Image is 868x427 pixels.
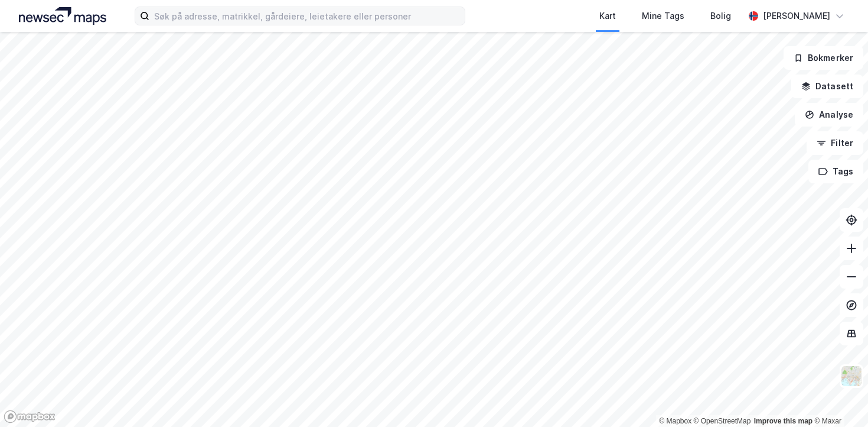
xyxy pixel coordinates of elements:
[659,417,691,425] a: Mapbox
[694,417,751,425] a: OpenStreetMap
[808,160,863,183] button: Tags
[807,131,863,155] button: Filter
[809,370,868,427] div: Kontrollprogram for chat
[840,365,863,387] img: Z
[795,103,863,127] button: Analyse
[809,370,868,427] iframe: Chat Widget
[791,75,863,98] button: Datasett
[763,9,830,23] div: [PERSON_NAME]
[754,417,812,425] a: Improve this map
[149,7,465,25] input: Søk på adresse, matrikkel, gårdeiere, leietakere eller personer
[642,9,684,23] div: Mine Tags
[599,9,616,23] div: Kart
[784,46,863,70] button: Bokmerker
[4,410,56,423] a: Mapbox homepage
[710,9,731,23] div: Bolig
[19,7,106,25] img: logo.a4113a55bc3d86da70a041830d287a7e.svg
